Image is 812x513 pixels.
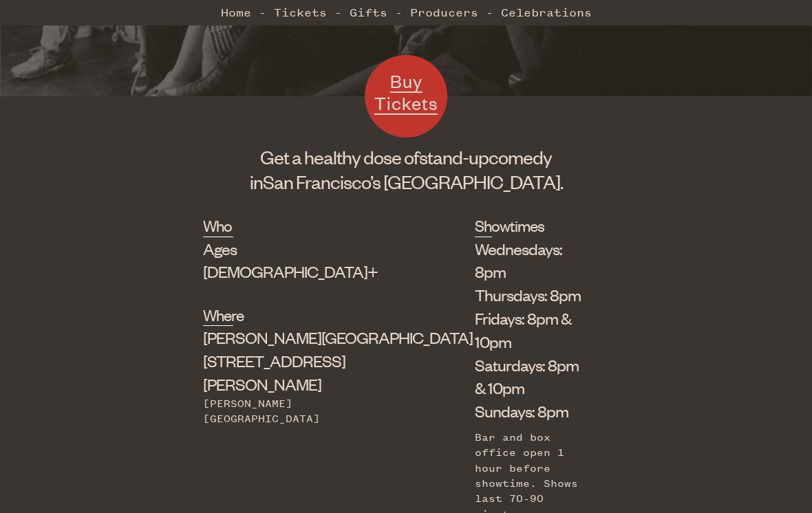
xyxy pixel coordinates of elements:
span: [PERSON_NAME][GEOGRAPHIC_DATA] [203,327,473,347]
div: [STREET_ADDRESS][PERSON_NAME] [203,326,406,395]
span: San Francisco’s [263,170,381,193]
div: [PERSON_NAME][GEOGRAPHIC_DATA] [203,396,406,427]
span: [GEOGRAPHIC_DATA]. [383,170,563,193]
h1: Get a healthy dose of comedy in [203,144,609,194]
h2: Where [203,304,233,326]
h2: Showtimes [475,215,492,237]
span: Buy Tickets [374,69,438,114]
h2: Who [203,215,233,237]
li: Wednesdays: 8pm [475,237,588,284]
li: Fridays: 8pm & 10pm [475,307,588,353]
div: Ages [DEMOGRAPHIC_DATA]+ [203,237,406,284]
li: Saturdays: 8pm & 10pm [475,353,588,400]
li: Thursdays: 8pm [475,283,588,307]
li: Sundays: 8pm [475,400,588,423]
span: stand-up [419,145,489,168]
a: Buy Tickets [365,55,447,138]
